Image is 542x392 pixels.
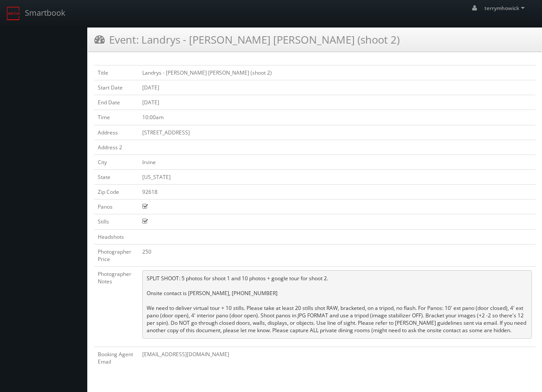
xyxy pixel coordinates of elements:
td: [DATE] [139,95,535,110]
td: 92618 [139,185,535,199]
td: End Date [94,95,139,110]
td: Photographer Price [94,244,139,266]
td: Address [94,125,139,140]
span: terrymhowick [484,4,527,12]
td: Irvine [139,155,535,169]
td: Stills [94,214,139,229]
td: City [94,155,139,169]
img: smartbook-logo.png [7,7,21,21]
td: Zip Code [94,185,139,199]
td: Panos [94,199,139,214]
td: [EMAIL_ADDRESS][DOMAIN_NAME] [139,347,535,369]
td: Title [94,65,139,80]
td: [STREET_ADDRESS] [139,125,535,140]
td: Start Date [94,80,139,95]
td: [DATE] [139,80,535,95]
td: Photographer Notes [94,266,139,347]
td: Booking Agent Email [94,347,139,369]
pre: SPLIT SHOOT: 5 photos for shoot 1 and 10 photos + google tour for shoot 2. Onsite contact is [PER... [142,270,532,339]
h3: Event: Landrys - [PERSON_NAME] [PERSON_NAME] (shoot 2) [94,32,400,47]
td: Address 2 [94,140,139,155]
td: Landrys - [PERSON_NAME] [PERSON_NAME] (shoot 2) [139,65,535,80]
td: 250 [139,244,535,266]
td: 10:00am [139,110,535,125]
td: Headshots [94,229,139,244]
td: Time [94,110,139,125]
td: [US_STATE] [139,169,535,184]
td: State [94,169,139,184]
